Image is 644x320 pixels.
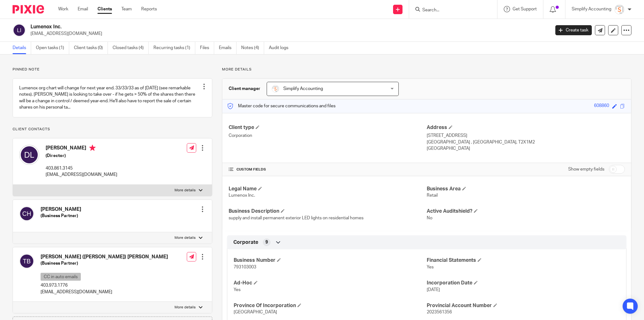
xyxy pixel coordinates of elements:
[229,193,255,198] span: Lumenox Inc.
[41,213,81,219] h5: (Business Partner)
[233,239,258,246] span: Corporate
[283,87,323,91] span: Simplify Accounting
[272,85,279,93] img: Screenshot%202023-11-29%20141159.png
[227,103,336,109] p: Master code for secure communications and files
[46,145,117,153] h4: [PERSON_NAME]
[265,239,268,245] span: 9
[234,280,427,286] h4: Ad-Hoc
[41,254,168,260] h4: [PERSON_NAME] ([PERSON_NAME]) [PERSON_NAME]
[229,186,427,192] h4: Legal Name
[31,24,443,30] h2: Lumenox Inc.
[234,265,256,269] span: 793103003
[19,145,39,165] img: svg%3E
[41,273,81,281] p: CC in auto emails
[13,67,212,72] p: Pinned note
[41,282,168,289] p: 403.973.1776
[175,235,196,240] p: More details
[427,139,625,145] p: [GEOGRAPHIC_DATA] , [GEOGRAPHIC_DATA], T2X1M2
[513,7,537,11] span: Get Support
[229,208,427,215] h4: Business Description
[36,42,69,54] a: Open tasks (1)
[19,254,34,269] img: svg%3E
[46,171,117,178] p: [EMAIL_ADDRESS][DOMAIN_NAME]
[113,42,149,54] a: Closed tasks (4)
[234,310,277,314] span: [GEOGRAPHIC_DATA]
[74,42,108,54] a: Client tasks (0)
[121,6,132,12] a: Team
[13,5,44,14] img: Pixie
[89,145,96,151] i: Primary
[229,132,427,139] p: Corporation
[234,288,241,292] span: Yes
[269,42,293,54] a: Audit logs
[555,25,592,35] a: Create task
[422,8,478,13] input: Search
[427,124,625,131] h4: Address
[229,216,364,220] span: supply and install permanent exterior LED lights on residential homes
[614,4,625,14] img: Screenshot%202023-11-29%20141159.png
[572,6,611,12] p: Simplify Accounting
[568,166,604,172] label: Show empty fields
[13,127,212,132] p: Client contacts
[427,265,434,269] span: Yes
[46,165,117,171] p: 403.861.3145
[41,206,81,213] h4: [PERSON_NAME]
[19,206,34,221] img: svg%3E
[427,186,625,192] h4: Business Area
[175,188,196,193] p: More details
[13,24,26,37] img: svg%3E
[141,6,157,12] a: Reports
[222,67,631,72] p: More details
[31,31,546,37] p: [EMAIL_ADDRESS][DOMAIN_NAME]
[427,145,625,152] p: [GEOGRAPHIC_DATA]
[241,42,264,54] a: Notes (4)
[234,257,427,264] h4: Business Number
[46,153,117,159] h5: (Director)
[427,302,620,309] h4: Provincial Account Number
[427,208,625,215] h4: Active Auditshield?
[153,42,195,54] a: Recurring tasks (1)
[229,167,427,172] h4: CUSTOM FIELDS
[13,42,31,54] a: Details
[427,216,432,220] span: No
[427,132,625,139] p: [STREET_ADDRESS]
[175,305,196,310] p: More details
[78,6,88,12] a: Email
[229,86,260,92] h3: Client manager
[200,42,214,54] a: Files
[219,42,236,54] a: Emails
[427,288,440,292] span: [DATE]
[229,124,427,131] h4: Client type
[427,193,438,198] span: Retail
[41,260,168,267] h5: (Business Partner)
[427,257,620,264] h4: Financial Statements
[41,289,168,295] p: [EMAIL_ADDRESS][DOMAIN_NAME]
[427,310,452,314] span: 2023561356
[97,6,112,12] a: Clients
[234,302,427,309] h4: Province Of Incorporation
[58,6,68,12] a: Work
[594,103,609,110] div: 608860
[427,280,620,286] h4: Incorporation Date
